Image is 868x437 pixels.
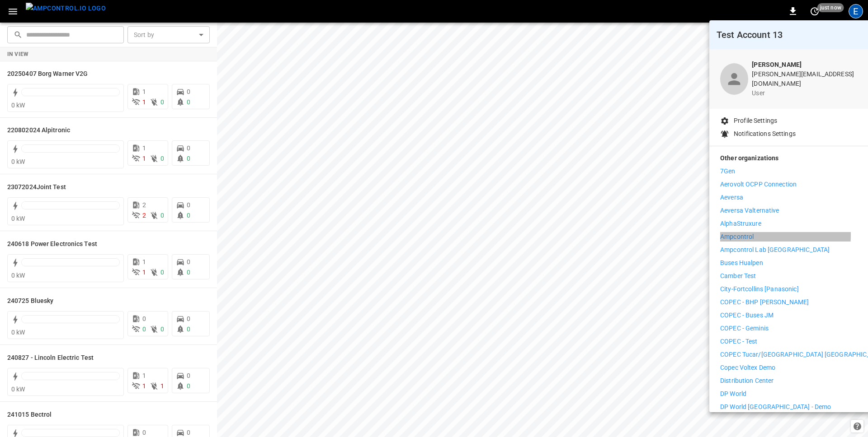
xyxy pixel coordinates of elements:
p: COPEC - Test [720,337,758,346]
p: Aeversa [720,193,743,202]
p: Ampcontrol [720,232,754,242]
p: Profile Settings [734,116,777,126]
p: Copec Voltex Demo [720,363,775,372]
p: Aerovolt OCPP Connection [720,180,797,189]
p: DP World [GEOGRAPHIC_DATA] - Demo [720,402,831,412]
p: Buses Hualpen [720,258,763,268]
p: 7Gen [720,167,736,176]
p: Notifications Settings [734,129,796,139]
p: COPEC - Geminis [720,324,769,333]
p: Ampcontrol Lab [GEOGRAPHIC_DATA] [720,245,830,255]
p: Camber Test [720,271,756,281]
p: COPEC - BHP [PERSON_NAME] [720,298,809,307]
p: COPEC - Buses JM [720,311,774,320]
b: [PERSON_NAME] [752,61,802,68]
p: AlphaStruxure [720,219,761,228]
p: City-Fortcollins [Panasonic] [720,284,799,294]
p: Aeversa Valternative [720,206,779,215]
div: profile-icon [720,63,748,95]
p: Distribution Center [720,376,774,386]
p: DP World [720,389,746,399]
